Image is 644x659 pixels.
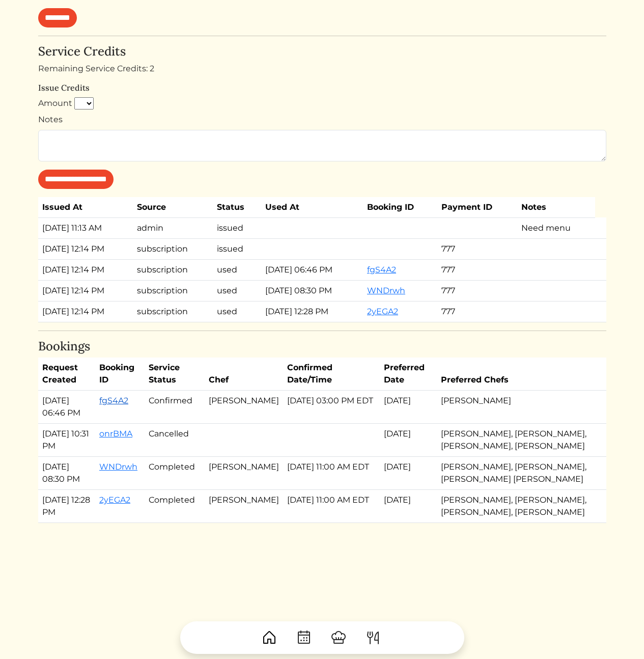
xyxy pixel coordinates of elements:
[99,396,128,405] a: fgS4A2
[437,358,598,391] th: Preferred Chefs
[367,265,396,274] a: fgS4A2
[38,44,606,59] h4: Service Credits
[38,457,96,490] td: [DATE] 08:30 PM
[261,629,277,646] img: House-9bf13187bcbb5817f509fe5e7408150f90897510c4275e13d0d5fca38e0b5951.svg
[363,197,437,218] th: Booking ID
[380,358,437,391] th: Preferred Date
[38,339,606,354] h4: Bookings
[133,280,213,301] td: subscription
[38,424,96,457] td: [DATE] 10:31 PM
[437,238,517,259] td: 777
[261,259,363,280] td: [DATE] 06:46 PM
[99,495,130,505] a: 2yEGA2
[205,457,283,490] td: [PERSON_NAME]
[283,391,380,424] td: [DATE] 03:00 PM EDT
[517,217,595,238] td: Need menu
[99,462,137,472] a: WNDrwh
[133,259,213,280] td: subscription
[517,197,595,218] th: Notes
[38,490,96,523] td: [DATE] 12:28 PM
[133,197,213,218] th: Source
[367,286,405,295] a: WNDrwh
[283,457,380,490] td: [DATE] 11:00 AM EDT
[99,429,132,438] a: onrBMA
[145,424,205,457] td: Cancelled
[38,391,96,424] td: [DATE] 06:46 PM
[437,424,598,457] td: [PERSON_NAME], [PERSON_NAME], [PERSON_NAME], [PERSON_NAME]
[365,629,381,646] img: ForkKnife-55491504ffdb50bab0c1e09e7649658475375261d09fd45db06cec23bce548bf.svg
[261,197,363,218] th: Used At
[283,490,380,523] td: [DATE] 11:00 AM EDT
[296,629,312,646] img: CalendarDots-5bcf9d9080389f2a281d69619e1c85352834be518fbc73d9501aef674afc0d57.svg
[205,358,283,391] th: Chef
[38,238,133,259] td: [DATE] 12:14 PM
[437,391,598,424] td: [PERSON_NAME]
[437,490,598,523] td: [PERSON_NAME], [PERSON_NAME], [PERSON_NAME], [PERSON_NAME]
[213,280,261,301] td: used
[145,358,205,391] th: Service Status
[437,301,517,322] td: 777
[437,197,517,218] th: Payment ID
[38,301,133,322] td: [DATE] 12:14 PM
[380,391,437,424] td: [DATE]
[380,424,437,457] td: [DATE]
[38,217,133,238] td: [DATE] 11:13 AM
[133,238,213,259] td: subscription
[95,358,145,391] th: Booking ID
[205,490,283,523] td: [PERSON_NAME]
[213,301,261,322] td: used
[330,629,347,646] img: ChefHat-a374fb509e4f37eb0702ca99f5f64f3b6956810f32a249b33092029f8484b388.svg
[283,358,380,391] th: Confirmed Date/Time
[437,280,517,301] td: 777
[380,490,437,523] td: [DATE]
[38,83,606,93] h6: Issue Credits
[38,259,133,280] td: [DATE] 12:14 PM
[38,358,96,391] th: Request Created
[145,457,205,490] td: Completed
[38,97,72,109] label: Amount
[133,301,213,322] td: subscription
[213,197,261,218] th: Status
[437,259,517,280] td: 777
[380,457,437,490] td: [DATE]
[261,301,363,322] td: [DATE] 12:28 PM
[437,457,598,490] td: [PERSON_NAME], [PERSON_NAME], [PERSON_NAME] [PERSON_NAME]
[213,217,261,238] td: issued
[38,197,133,218] th: Issued At
[261,280,363,301] td: [DATE] 08:30 PM
[38,63,606,75] div: Remaining Service Credits: 2
[145,490,205,523] td: Completed
[205,391,283,424] td: [PERSON_NAME]
[38,280,133,301] td: [DATE] 12:14 PM
[213,238,261,259] td: issued
[213,259,261,280] td: used
[145,391,205,424] td: Confirmed
[133,217,213,238] td: admin
[367,307,398,316] a: 2yEGA2
[38,114,63,126] label: Notes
